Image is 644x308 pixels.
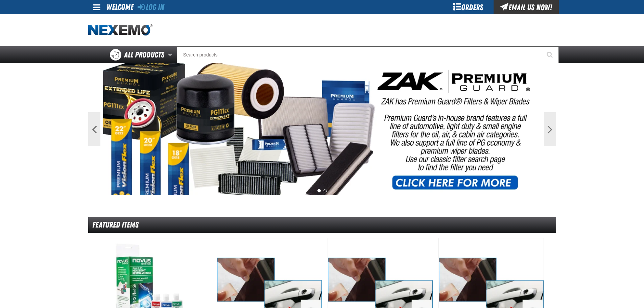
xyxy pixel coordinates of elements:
button: Start Searching [542,46,559,63]
button: 1 of 2 [317,189,321,192]
a: Log In [138,2,164,12]
button: Open All Products pages [166,46,177,63]
input: Search [177,46,559,63]
img: Nexemo logo [88,24,152,36]
img: PG Filters & Wipers [103,63,541,195]
div: Featured Items [88,217,556,233]
span: All Products [124,49,164,61]
button: Previous [88,112,100,146]
button: 2 of 2 [324,189,327,192]
button: Next [544,112,556,146]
